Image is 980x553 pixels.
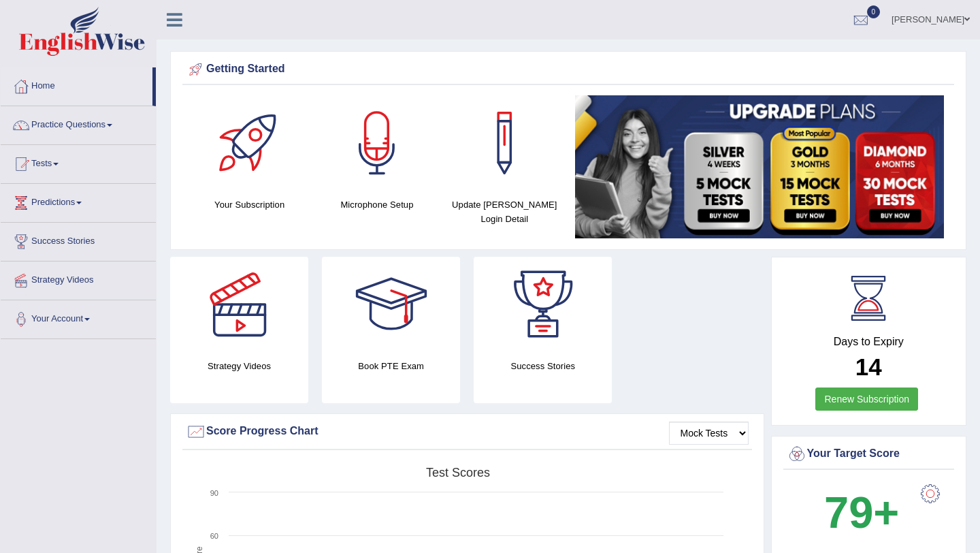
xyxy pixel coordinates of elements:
[193,197,306,212] h4: Your Subscription
[867,5,881,18] span: 0
[787,444,951,464] div: Your Target Score
[1,145,156,179] a: Tests
[1,262,156,296] a: Strategy Videos
[474,359,612,373] h4: Success Stories
[824,488,899,537] b: 79+
[787,336,951,348] h4: Days to Expiry
[1,106,156,140] a: Practice Questions
[170,359,308,373] h4: Strategy Videos
[426,466,490,479] tspan: Test scores
[1,300,156,334] a: Your Account
[320,197,434,212] h4: Microphone Setup
[855,353,882,380] b: 14
[1,223,156,257] a: Success Stories
[186,59,951,80] div: Getting Started
[210,489,218,497] text: 90
[575,95,944,238] img: small5.jpg
[210,532,218,540] text: 60
[186,422,749,442] div: Score Progress Chart
[322,359,460,373] h4: Book PTE Exam
[815,388,918,411] a: Renew Subscription
[448,197,561,226] h4: Update [PERSON_NAME] Login Detail
[1,67,152,101] a: Home
[1,184,156,218] a: Predictions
